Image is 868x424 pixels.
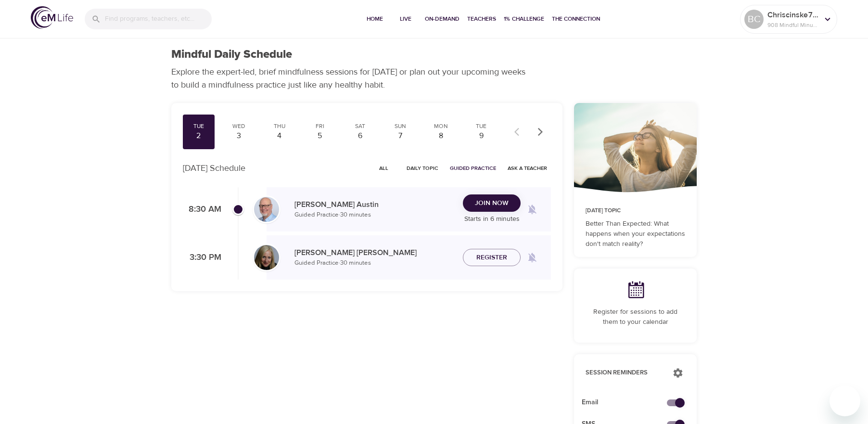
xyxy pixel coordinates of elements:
[183,251,221,264] p: 3:30 PM
[463,194,521,212] button: Join Now
[268,122,292,130] div: Thu
[463,214,521,224] p: Starts in 6 minutes
[767,9,818,21] p: Chriscinske765
[521,198,544,221] span: Remind me when a class goes live every Tuesday at 8:30 AM
[348,122,372,130] div: Sat
[429,122,453,130] div: Mon
[475,197,509,209] span: Join Now
[294,210,455,220] p: Guided Practice · 30 minutes
[407,164,438,173] span: Daily Topic
[254,197,279,222] img: Jim_Austin_Headshot_min.jpg
[254,245,279,270] img: Diane_Renz-min.jpg
[388,130,412,141] div: 7
[187,122,211,130] div: Tue
[552,14,600,24] span: The Connection
[348,130,372,141] div: 6
[830,385,860,416] iframe: Button to launch messaging window
[105,9,212,29] input: Find programs, teachers, etc...
[463,249,521,267] button: Register
[446,161,500,176] button: Guided Practice
[308,130,332,141] div: 5
[586,368,663,378] p: Session Reminders
[372,164,395,173] span: All
[586,307,685,327] p: Register for sessions to add them to your calendar
[183,203,221,216] p: 8:30 AM
[469,122,493,130] div: Tue
[368,161,399,176] button: All
[363,14,386,24] span: Home
[425,14,460,24] span: On-Demand
[227,130,251,141] div: 3
[187,130,211,141] div: 2
[31,6,73,29] img: logo
[767,21,818,29] p: 908 Mindful Minutes
[504,161,551,176] button: Ask a Teacher
[429,130,453,141] div: 8
[586,219,685,249] p: Better Than Expected: What happens when your expectations don't match reality?
[227,122,251,130] div: Wed
[294,258,455,268] p: Guided Practice · 30 minutes
[294,247,455,258] p: [PERSON_NAME] [PERSON_NAME]
[394,14,417,24] span: Live
[403,161,442,176] button: Daily Topic
[469,130,493,141] div: 9
[183,162,245,175] p: [DATE] Schedule
[504,14,544,24] span: 1% Challenge
[467,14,496,24] span: Teachers
[582,398,674,408] span: Email
[388,122,412,130] div: Sun
[744,10,764,29] div: BC
[476,252,507,264] span: Register
[586,206,685,215] p: [DATE] Topic
[294,199,455,210] p: [PERSON_NAME] Austin
[308,122,332,130] div: Fri
[171,65,532,91] p: Explore the expert-led, brief mindfulness sessions for [DATE] or plan out your upcoming weeks to ...
[521,246,544,269] span: Remind me when a class goes live every Tuesday at 3:30 PM
[171,48,292,62] h1: Mindful Daily Schedule
[508,164,547,173] span: Ask a Teacher
[268,130,292,141] div: 4
[450,164,496,173] span: Guided Practice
